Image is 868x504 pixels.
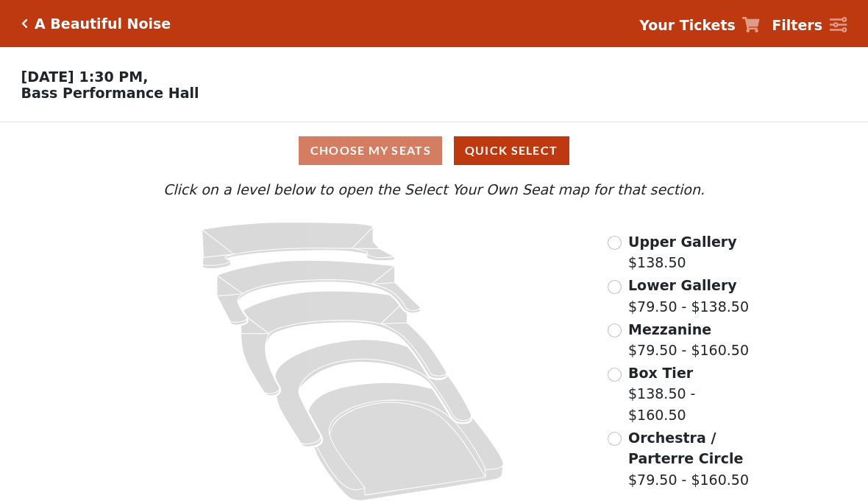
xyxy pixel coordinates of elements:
label: $138.50 [628,231,737,273]
label: $79.50 - $160.50 [628,319,749,361]
strong: Your Tickets [639,17,736,33]
label: $79.50 - $160.50 [628,427,749,491]
a: Your Tickets [639,15,760,36]
span: Orchestra / Parterre Circle [628,430,743,467]
a: Click here to go back to filters [21,18,28,29]
path: Upper Gallery - Seats Available: 281 [202,223,394,269]
path: Orchestra / Parterre Circle - Seats Available: 24 [308,383,503,501]
span: Lower Gallery [628,277,737,293]
span: Mezzanine [628,321,711,337]
label: $79.50 - $138.50 [628,275,749,317]
span: Upper Gallery [628,234,737,250]
button: Quick Select [454,136,569,165]
strong: Filters [772,17,822,33]
span: Box Tier [628,365,693,381]
p: Click on a level below to open the Select Your Own Seat map for that section. [119,179,750,200]
h5: A Beautiful Noise [35,15,171,32]
label: $138.50 - $160.50 [628,363,749,426]
a: Filters [772,15,847,36]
